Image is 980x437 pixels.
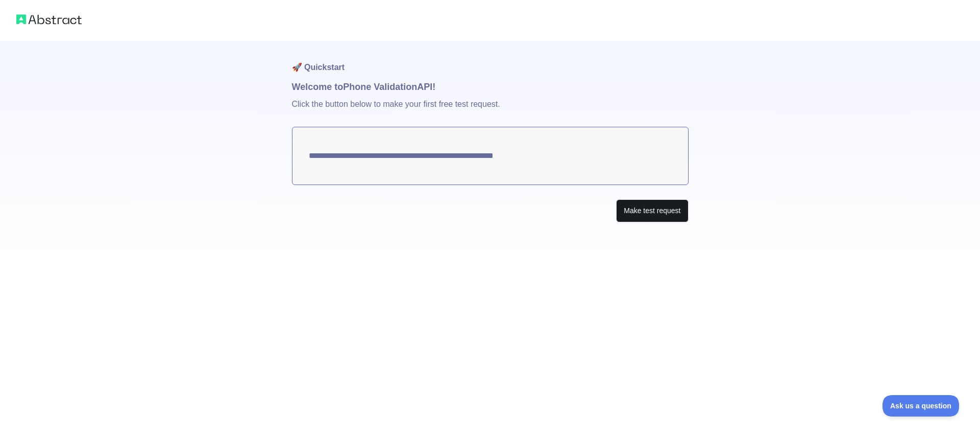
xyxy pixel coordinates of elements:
[16,12,82,27] img: Abstract logo
[292,80,689,94] h1: Welcome to Phone Validation API!
[292,41,689,80] h1: 🚀 Quickstart
[883,395,960,417] iframe: Toggle Customer Support
[292,94,689,127] p: Click the button below to make your first free test request.
[616,199,688,222] button: Make test request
